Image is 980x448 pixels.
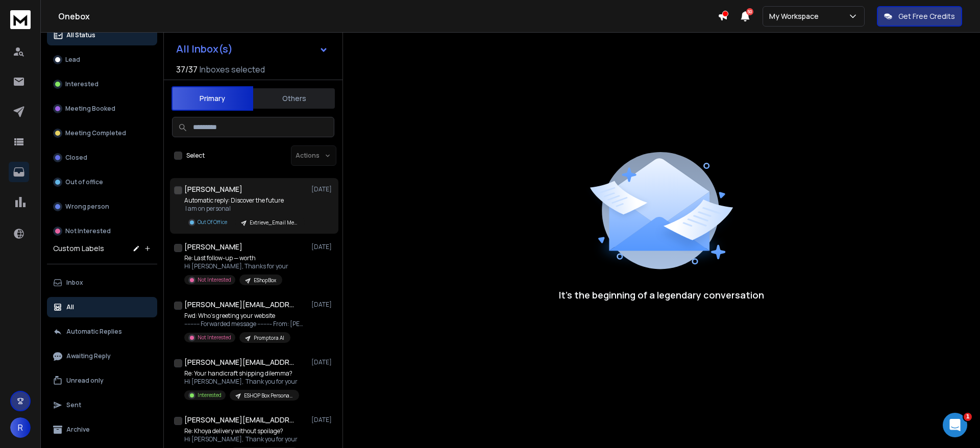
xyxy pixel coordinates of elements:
p: [DATE] [311,185,334,193]
h1: [PERSON_NAME][EMAIL_ADDRESS][DOMAIN_NAME] [184,300,297,310]
p: Re: Your handicraft shipping dilemma? [184,369,299,378]
p: Unread only [66,377,104,385]
button: Automatic Replies [47,321,157,342]
p: Hi [PERSON_NAME], Thank you for your [184,378,299,386]
button: Awaiting Reply [47,346,157,366]
p: Re: Last follow-up — worth [184,254,288,262]
button: Lead [47,49,157,70]
button: All Inbox(s) [168,39,336,59]
p: Wrong person [65,203,109,211]
h3: Custom Labels [53,243,104,254]
p: My Workspace [769,11,823,21]
button: Out of office [47,172,157,192]
p: ---------- Forwarded message --------- From: [PERSON_NAME] [184,320,307,328]
p: Interested [65,80,99,88]
button: R [10,417,31,438]
button: Others [253,87,335,110]
p: [DATE] [311,416,334,424]
button: Inbox [47,272,157,293]
p: Hi [PERSON_NAME], Thank you for your [184,435,299,443]
p: Closed [65,154,87,162]
p: All Status [66,31,95,39]
p: Sent [66,401,81,409]
h1: [PERSON_NAME][EMAIL_ADDRESS][DOMAIN_NAME] [184,415,297,425]
span: 50 [746,8,753,15]
p: Get Free Credits [898,11,955,21]
p: Promptora AI [254,334,284,342]
p: Hi [PERSON_NAME], Thanks for your [184,262,288,270]
h1: [PERSON_NAME][EMAIL_ADDRESS][DOMAIN_NAME] [184,357,297,367]
h1: Onebox [58,10,718,22]
p: Archive [66,426,90,434]
p: Lead [65,56,80,64]
p: Out of office [65,178,103,186]
button: Closed [47,147,157,168]
button: Sent [47,395,157,415]
p: Re: Khoya delivery without spoilage? [184,427,299,435]
p: All [66,303,74,311]
p: It’s the beginning of a legendary conversation [559,288,764,302]
p: [DATE] [311,358,334,366]
p: Automatic reply: Discover the future [184,196,305,205]
h1: [PERSON_NAME] [184,184,242,194]
button: Meeting Completed [47,123,157,143]
label: Select [186,152,205,160]
p: Inbox [66,279,83,287]
button: Archive [47,419,157,440]
p: Meeting Completed [65,129,126,137]
button: Not Interested [47,221,157,241]
iframe: Intercom live chat [943,413,967,437]
button: Meeting Booked [47,98,157,119]
p: Awaiting Reply [66,352,111,360]
p: Not Interested [198,334,231,341]
p: I am on personal [184,205,305,213]
p: Meeting Booked [65,105,115,113]
button: Wrong person [47,196,157,217]
p: Not Interested [65,227,111,235]
h1: [PERSON_NAME] [184,242,242,252]
p: EShopBox [254,277,276,284]
p: Not Interested [198,276,231,284]
p: Extrieve_Email Messaging_Finance [250,219,299,227]
button: All [47,297,157,317]
img: logo [10,10,31,29]
p: [DATE] [311,301,334,309]
p: Fwd: Who’s greeting your website [184,312,307,320]
button: All Status [47,25,157,45]
button: Interested [47,74,157,94]
p: Interested [198,391,222,399]
p: Out Of Office [198,218,227,226]
button: Unread only [47,370,157,391]
button: Get Free Credits [877,6,962,27]
h1: All Inbox(s) [176,44,233,54]
p: ESHOP Box Personalization_Opens_[DATE] [244,392,293,400]
span: 37 / 37 [176,63,198,76]
span: 1 [964,413,972,421]
p: [DATE] [311,243,334,251]
p: Automatic Replies [66,328,122,336]
h3: Inboxes selected [200,63,265,76]
button: Primary [171,86,253,111]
